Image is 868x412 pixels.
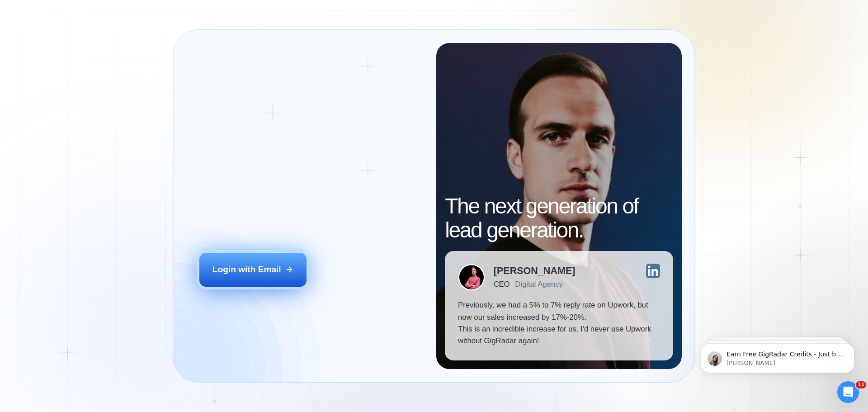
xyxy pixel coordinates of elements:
[494,280,509,289] div: CEO
[687,324,868,388] iframe: Intercom notifications повідомлення
[515,280,563,289] div: Digital Agency
[494,266,576,276] div: [PERSON_NAME]
[856,381,866,388] span: 11
[458,299,660,347] p: Previously, we had a 5% to 7% reply rate on Upwork, but now our sales increased by 17%-20%. This ...
[199,253,307,286] button: Login with Email
[212,264,281,275] div: Login with Email
[199,165,306,218] span: Welcome to
[837,381,859,403] iframe: Intercom live chat
[220,130,236,139] div: Login
[445,194,673,242] h2: The next generation of lead generation.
